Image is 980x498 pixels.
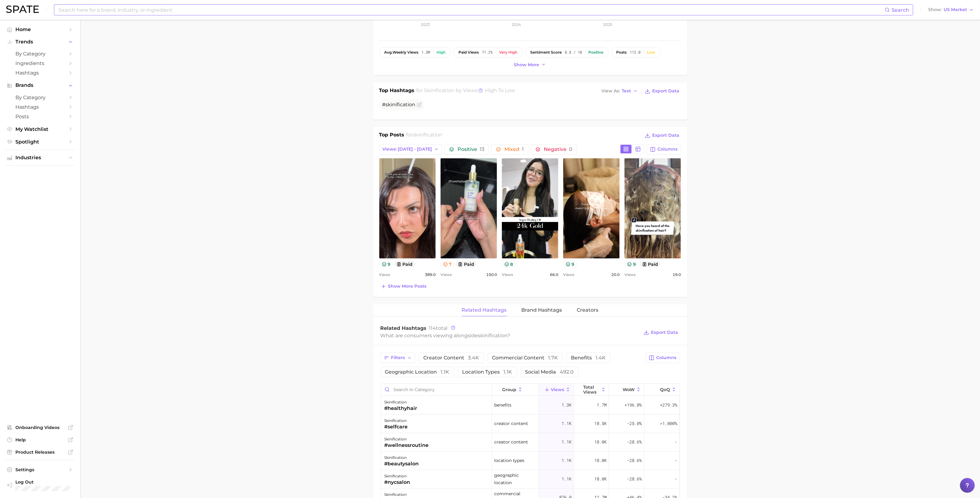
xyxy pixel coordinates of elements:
[424,87,454,93] span: skinification
[562,457,571,464] span: 1.1k
[660,401,677,409] span: +279.3%
[594,438,607,446] span: 18.0k
[381,415,680,433] button: skinification#selfcarecreator content1.1k18.5k-25.0%>1,000%
[425,271,436,278] span: 389.0
[502,271,513,278] span: Views
[413,132,442,138] span: skinification
[675,475,677,483] span: -
[562,475,571,483] span: 1.1k
[391,355,405,360] span: Filters
[5,112,75,121] a: Posts
[441,271,452,278] span: Views
[5,59,75,68] a: Ingredients
[622,89,631,93] span: Text
[630,50,641,55] span: 112.0
[624,261,638,267] button: 9
[514,62,539,67] span: Show more
[657,355,677,360] span: Columns
[416,87,515,95] h2: for by Views
[388,284,427,289] span: Show more posts
[502,387,516,392] span: group
[544,147,572,152] span: Negative
[6,6,39,13] img: SPATE
[381,396,680,415] button: skinification#healthyhairbenefits1.3k1.7m+196.0%+279.3%
[522,146,524,152] span: 1
[381,384,492,395] input: Search in category
[384,472,410,480] div: skinification
[5,465,75,474] a: Settings
[380,325,427,331] span: Related Hashtags
[611,271,620,278] span: 20.0
[5,435,75,444] a: Help
[616,50,627,55] span: posts
[562,438,571,446] span: 1.1k
[602,89,620,93] span: View As
[384,441,429,449] div: #wellnessroutine
[511,22,521,27] tspan: 2024
[384,435,429,443] div: skinification
[551,387,564,392] span: Views
[15,51,65,57] span: by Category
[382,102,416,107] span: #
[381,451,680,470] button: skinification#beautysalonlocation types1.1k18.0k-28.6%-
[15,139,65,145] span: Spotlight
[15,104,65,110] span: Hashtags
[673,271,681,278] span: 19.0
[384,423,408,430] div: #selfcare
[653,133,680,138] span: Export Data
[15,39,65,45] span: Trends
[647,50,655,55] div: Low
[15,26,65,32] span: Home
[645,353,680,363] button: Columns
[651,330,678,335] span: Export Data
[504,369,512,375] span: 1.1k
[596,355,606,361] span: 1.4k
[494,472,536,486] span: geographic location
[627,420,642,427] span: -25.0%
[548,355,558,361] span: 1.7k
[583,384,600,394] span: Total Views
[597,401,607,409] span: 1.7m
[569,146,572,152] span: 0
[562,420,571,427] span: 1.1k
[58,5,885,15] input: Search here for a brand, industry, or ingredient
[455,261,477,267] button: paid
[928,8,942,11] span: Show
[525,370,574,375] span: social media
[453,47,523,58] button: paid views71.2%Very high
[15,449,65,455] span: Product Releases
[627,457,642,464] span: -28.6%
[624,271,636,278] span: Views
[429,325,436,331] span: 114
[642,328,680,337] button: Export Data
[892,7,909,13] span: Search
[15,83,65,88] span: Brands
[499,50,518,55] div: Very high
[550,271,558,278] span: 66.0
[485,87,515,93] span: high to low
[15,60,65,66] span: Ingredients
[441,369,449,375] span: 1.1k
[422,50,430,55] span: 1.5m
[494,438,528,446] span: creator content
[565,50,582,55] span: 8.5 / 10
[15,155,65,160] span: Industries
[5,447,75,457] a: Product Releases
[589,50,604,55] div: Positive
[15,479,70,485] span: Log Out
[384,404,417,412] div: #healthyhair
[539,384,574,396] button: Views
[417,102,422,107] button: Flag as miscategorized or irrelevant
[383,147,432,152] span: Views: [DATE] - [DATE]
[571,355,606,360] span: benefits
[384,454,419,461] div: skinification
[611,47,661,58] button: posts112.0Low
[482,50,493,55] span: 71.2%
[5,37,75,47] button: Trends
[462,370,512,375] span: location types
[600,87,640,95] button: View AsText
[15,467,65,472] span: Settings
[658,147,678,152] span: Columns
[643,87,681,95] button: Export Data
[421,22,429,27] tspan: 2023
